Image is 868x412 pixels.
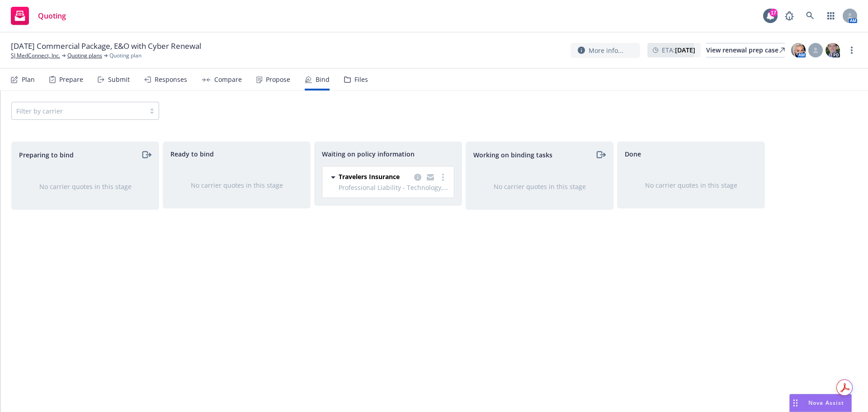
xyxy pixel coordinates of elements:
div: Submit [108,76,130,83]
span: Nova Assist [808,399,844,407]
span: Waiting on policy information [322,149,415,159]
div: Responses [155,76,187,83]
a: View renewal prep case [706,43,785,57]
strong: [DATE] [675,46,695,54]
span: ETA : [662,45,695,55]
a: copy logging email [412,172,423,183]
span: Travelers Insurance [339,172,400,181]
button: More info... [571,43,640,58]
button: Nova Assist [789,394,852,412]
span: [DATE] Commercial Package, E&O with Cyber Renewal [11,41,201,52]
span: Done [625,149,641,159]
div: Plan [22,76,35,83]
span: Professional Liability - Technology, Cyber Liability [339,183,448,192]
div: Compare [214,76,242,83]
div: No carrier quotes in this stage [632,180,750,190]
img: photo [826,43,840,57]
span: Working on binding tasks [473,150,552,160]
span: Quoting [38,12,66,19]
a: more [438,172,448,183]
a: SJ MedConnect, Inc. [11,52,60,60]
span: Quoting plan [109,52,142,60]
a: moveRight [141,149,151,160]
div: Bind [316,76,330,83]
div: No carrier quotes in this stage [26,182,144,191]
a: moveRight [595,149,606,160]
div: View renewal prep case [706,43,785,57]
a: Switch app [822,7,840,25]
span: Preparing to bind [19,150,74,160]
div: No carrier quotes in this stage [178,180,296,190]
div: Files [354,76,368,83]
a: Quoting plans [67,52,102,60]
a: copy logging email [425,172,436,183]
span: More info... [589,46,623,55]
div: Prepare [59,76,83,83]
a: Quoting [7,3,70,28]
div: 17 [769,9,778,17]
a: Report a Bug [780,7,798,25]
div: Propose [266,76,290,83]
div: Drag to move [790,394,801,412]
div: No carrier quotes in this stage [481,182,599,191]
a: Search [801,7,819,25]
span: Ready to bind [170,149,214,159]
img: photo [791,43,806,57]
a: more [846,45,857,56]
